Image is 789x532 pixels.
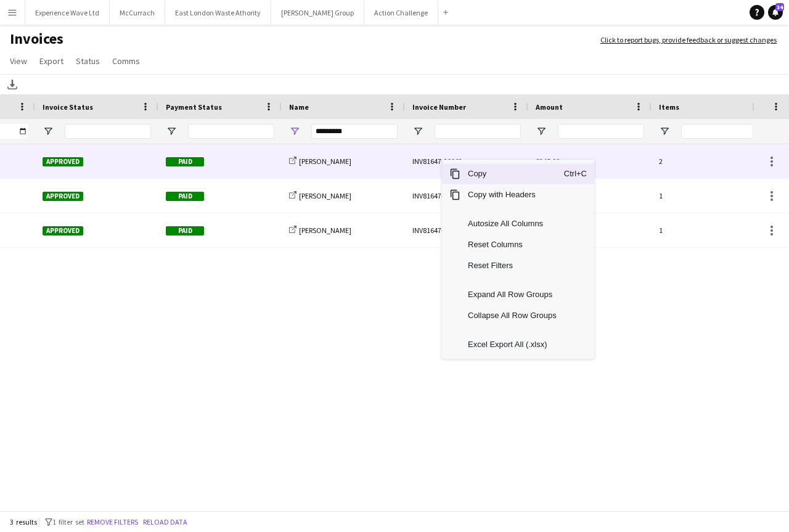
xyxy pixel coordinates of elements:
a: 34 [768,5,783,20]
span: Ctrl+C [564,163,591,184]
button: Action Challenge [364,1,438,25]
input: Amount Filter Input [558,124,644,139]
span: Export [39,55,63,67]
span: Comms [112,55,140,67]
button: Reload data [141,515,190,529]
span: Excel Export All (.xlsx) [460,334,564,355]
span: 34 [775,3,784,11]
span: Invoice Status [43,102,93,112]
button: Open Filter Menu [412,126,423,137]
button: East London Waste Athority [165,1,271,25]
div: 1 [652,179,775,213]
app-action-btn: Download [5,77,20,92]
button: Open Filter Menu [536,126,547,137]
a: Comms [107,53,145,69]
span: Reset Columns [460,234,564,255]
span: [PERSON_NAME] [299,226,351,235]
span: [PERSON_NAME] [299,157,351,166]
a: Export [35,53,68,69]
div: INV81647-39748 [405,213,528,247]
button: Open Filter Menu [166,126,177,137]
button: [PERSON_NAME] Group [271,1,364,25]
button: McCurrach [110,1,165,25]
input: Name Filter Input [311,124,398,139]
a: Click to report bugs, provide feedback or suggest changes [600,35,777,46]
span: 1 filter set [52,517,84,526]
span: Copy [460,163,564,184]
div: Context Menu [442,160,594,359]
button: Open Filter Menu [659,126,670,137]
a: Status [71,53,105,69]
span: Amount [536,102,563,112]
span: £345.00 [536,157,560,166]
button: Open Filter Menu [289,126,300,137]
span: Payment Status [166,102,222,112]
div: INV81647-39465 [405,179,528,213]
span: Status [76,55,100,67]
span: Paid [166,157,204,166]
input: Invoice Status Filter Input [65,124,151,139]
span: Expand All Row Groups [460,284,564,305]
span: Approved [43,226,83,235]
span: Approved [43,157,83,166]
div: INV81647-39962 [405,144,528,178]
span: [PERSON_NAME] [299,191,351,200]
button: Experience Wave Ltd [25,1,110,25]
div: 1 [652,213,775,247]
a: View [5,53,32,69]
span: Name [289,102,309,112]
div: 2 [652,144,775,178]
span: Collapse All Row Groups [460,305,564,326]
span: View [10,55,27,67]
span: Items [659,102,679,112]
button: Open Filter Menu [43,126,54,137]
input: Items Filter Input [681,124,767,139]
span: Reset Filters [460,255,564,276]
span: Autosize All Columns [460,213,564,234]
span: Copy with Headers [460,184,564,205]
input: Invoice Number Filter Input [435,124,521,139]
span: Paid [166,226,204,235]
span: Invoice Number [412,102,466,112]
span: Paid [166,192,204,201]
button: Remove filters [84,515,141,529]
span: Approved [43,192,83,201]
